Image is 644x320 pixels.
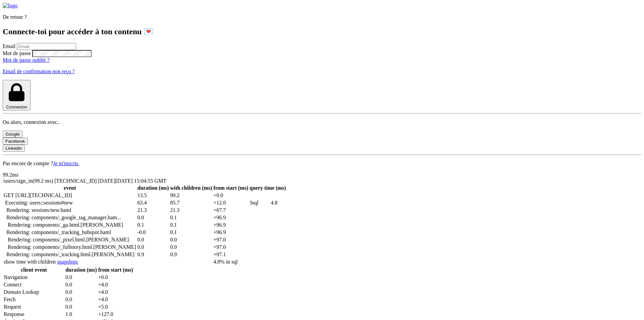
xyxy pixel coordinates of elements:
[213,215,216,220] span: +
[213,244,249,250] td: time elapsed since profiling started
[3,185,137,191] th: event
[17,43,76,50] input: Email
[137,236,169,243] td: duration of this step without any children's durations
[98,311,133,318] td: 127.0
[98,281,133,288] td: 4.0
[65,304,97,310] td: 0.0
[137,251,169,258] td: duration of this step without any children's durations
[3,50,31,56] label: Mot de passe
[250,200,259,205] a: 3
[98,289,133,295] td: 4.0
[3,199,137,206] td: Executing: users::sessions#new
[137,222,169,228] td: duration of this step without any children's durations
[3,192,137,199] td: GET [URL][TECHNICAL_ID]
[33,178,53,184] span: (99.2 ms)
[98,296,101,302] span: +
[53,161,79,166] a: Je m'inscris.
[137,207,169,214] td: duration of this step without any children's durations
[3,119,641,125] p: Ou alors, connexion avec..
[3,229,137,236] td: Rendering: components/_tracking_hubspot.haml
[213,185,249,191] th: from start (ms)
[213,200,216,205] span: +
[3,178,54,184] span: /users/sign_in
[98,311,101,317] span: +
[213,222,216,228] span: +
[213,214,249,221] td: time elapsed since profiling started
[213,244,216,250] span: +
[170,251,212,258] td: duration of this step and its children
[170,229,212,236] td: duration of this step and its children
[98,267,133,273] th: from start (ms)
[213,236,249,243] td: time elapsed since profiling started
[3,214,137,221] td: Rendering: components/_google_tag_manager.haml
[213,237,216,242] span: +
[170,244,212,250] td: duration of this step and its children
[213,251,249,258] td: time elapsed since profiling started
[170,207,212,214] td: duration of this step and its children
[137,214,169,221] td: duration of this step without any children's durations
[3,131,22,137] a: Google
[65,274,97,281] td: 0.0
[3,27,641,36] h1: Connecte-toi pour accéder à ton contenu 💌
[3,311,64,318] td: Response
[213,192,216,198] span: +
[12,172,18,178] span: ms
[213,222,249,228] td: time elapsed since profiling started
[98,304,101,310] span: +
[3,304,64,310] td: Request
[3,296,64,303] td: Fetch
[213,229,249,236] td: time elapsed since profiling started
[220,259,237,265] span: % in sql
[98,304,133,310] td: 5.0
[270,199,286,206] td: aggregate duration of all queries in this step (excludes children)
[213,252,216,257] span: +
[98,296,133,303] td: 4.0
[3,161,641,167] p: Pas encore de compte ?
[3,138,28,145] button: Facebook
[137,244,169,250] td: duration of this step without any children's durations
[213,259,270,265] td: 3 queries spent 4.8 ms of total request time
[137,192,169,199] td: duration of this step without any children's durations
[137,185,169,191] th: duration (ms)
[65,289,97,295] td: 0.0
[170,185,212,191] th: with children (ms)
[98,274,133,281] td: 0.0
[3,131,22,138] button: Google
[3,222,137,228] td: Rendering: components/_ga.html.[PERSON_NAME]
[137,199,169,206] td: duration of this step without any children's durations
[65,281,97,288] td: 0.0
[137,229,169,236] td: duration of this step without any children's durations
[213,207,216,213] span: +
[3,289,64,295] td: Domain Lookup
[213,229,216,235] span: +
[170,236,212,243] td: duration of this step and its children
[3,43,15,49] label: Email
[170,222,212,228] td: duration of this step and its children
[252,200,259,205] span: sql
[3,68,75,74] a: Email de confirmation non reçu ?
[213,207,249,214] td: time elapsed since profiling started
[3,14,641,20] p: De retour ?
[3,3,17,9] img: logo
[3,267,64,273] th: client event
[213,192,249,199] td: time elapsed since profiling started
[3,145,25,152] button: Linkedin
[3,145,25,151] a: Linkedin
[65,311,97,318] td: 1.0
[65,296,97,303] td: 0.0
[54,178,166,184] span: [TECHNICAL_ID] [DATE][DATE] 15:04:55 GMT
[65,267,97,273] th: duration (ms)
[170,199,212,206] td: duration of this step and its children
[3,281,64,288] td: Connect
[98,282,101,287] span: +
[98,289,101,295] span: +
[3,244,137,250] td: Rendering: components/_fullstory.html.[PERSON_NAME]
[170,192,212,199] td: duration of this step and its children
[3,274,64,281] td: Navigation
[249,185,286,191] th: query time (ms)
[170,214,212,221] td: duration of this step and its children
[3,207,137,214] td: Rendering: sessions/new.haml
[213,199,249,206] td: time elapsed since profiling started
[3,236,137,243] td: Rendering: components/_pixel.html.[PERSON_NAME]
[3,172,18,178] span: 99.2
